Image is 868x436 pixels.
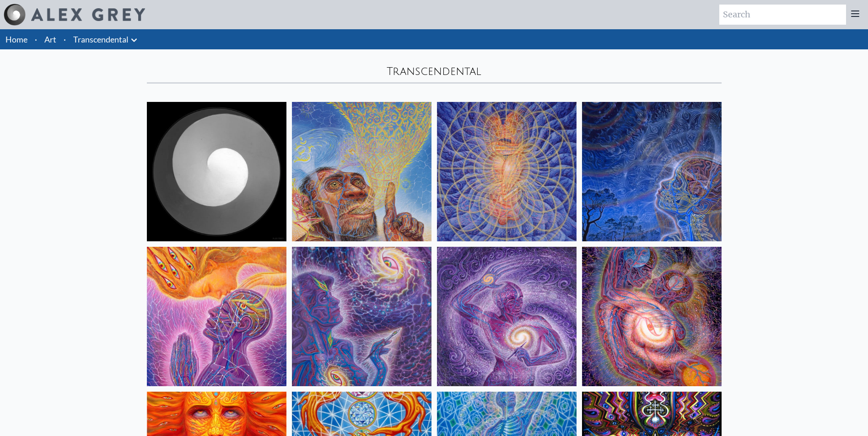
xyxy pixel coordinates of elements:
[60,29,70,49] li: ·
[147,102,286,241] img: Polar Unity Spiral, 1975, Alex Grey
[31,29,41,49] li: ·
[147,64,722,79] div: Transcendental
[5,34,27,44] a: Home
[73,33,129,46] a: Transcendental
[719,5,846,25] input: Search
[44,33,56,46] a: Art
